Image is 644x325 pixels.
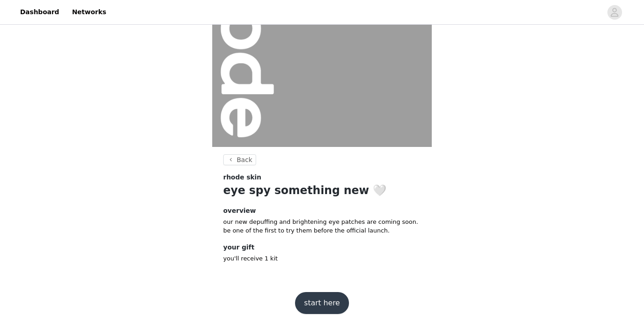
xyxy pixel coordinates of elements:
[223,254,421,263] p: you'll receive 1 kit
[223,217,421,235] p: our new depuffing and brightening eye patches are coming soon. be one of the first to try them be...
[223,154,256,165] button: Back
[66,2,112,22] a: Networks
[223,206,421,216] h4: overview
[223,243,421,252] h4: your gift
[223,182,421,199] h1: eye spy something new 🤍
[295,292,349,314] button: start here
[15,2,64,22] a: Dashboard
[610,5,619,20] div: avatar
[223,173,261,182] span: rhode skin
